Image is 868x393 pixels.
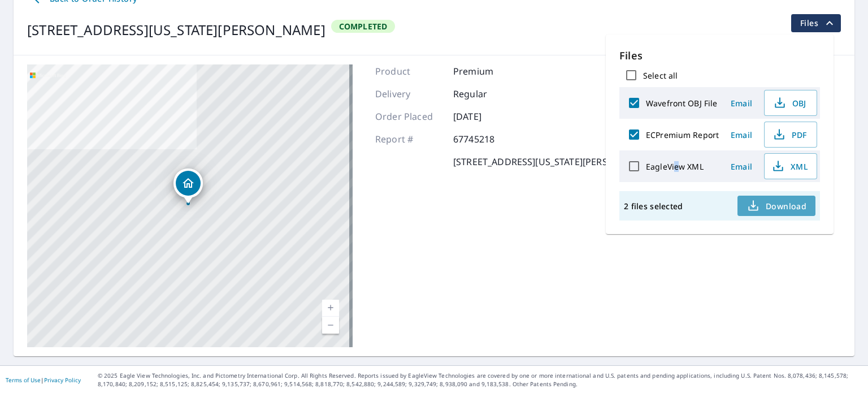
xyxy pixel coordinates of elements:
[643,70,678,81] label: Select all
[723,126,759,144] button: Email
[728,98,755,109] span: Email
[619,48,820,63] p: Files
[791,14,841,32] button: filesDropdownBtn-67745218
[173,169,203,204] div: Dropped pin, building 1, Residential property, 65133 Michigan 40 Lawton, MI 49065
[723,94,759,112] button: Email
[771,159,808,173] span: XML
[646,161,704,172] label: EagleView XML
[375,64,443,78] p: Product
[771,128,808,141] span: PDF
[453,87,521,101] p: Regular
[737,196,815,216] button: Download
[764,90,817,116] button: OBJ
[322,317,339,334] a: Current Level 17, Zoom Out
[375,132,443,146] p: Report #
[6,376,41,384] a: Terms of Use
[728,129,755,140] span: Email
[6,377,81,383] p: |
[728,161,755,172] span: Email
[332,21,394,32] span: Completed
[723,158,759,175] button: Email
[453,64,521,78] p: Premium
[27,20,325,40] div: [STREET_ADDRESS][US_STATE][PERSON_NAME]
[453,110,521,123] p: [DATE]
[44,376,81,384] a: Privacy Policy
[764,122,817,148] button: PDF
[764,153,817,179] button: XML
[98,372,862,388] p: © 2025 Eagle View Technologies, Inc. and Pictometry International Corp. All Rights Reserved. Repo...
[322,300,339,317] a: Current Level 17, Zoom In
[771,96,808,110] span: OBJ
[747,199,806,213] span: Download
[453,132,521,146] p: 67745218
[375,87,443,101] p: Delivery
[375,110,443,123] p: Order Placed
[624,201,683,211] p: 2 files selected
[800,16,836,30] span: Files
[646,129,719,140] label: ECPremium Report
[646,98,717,109] label: Wavefront OBJ File
[453,155,655,169] p: [STREET_ADDRESS][US_STATE][PERSON_NAME]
